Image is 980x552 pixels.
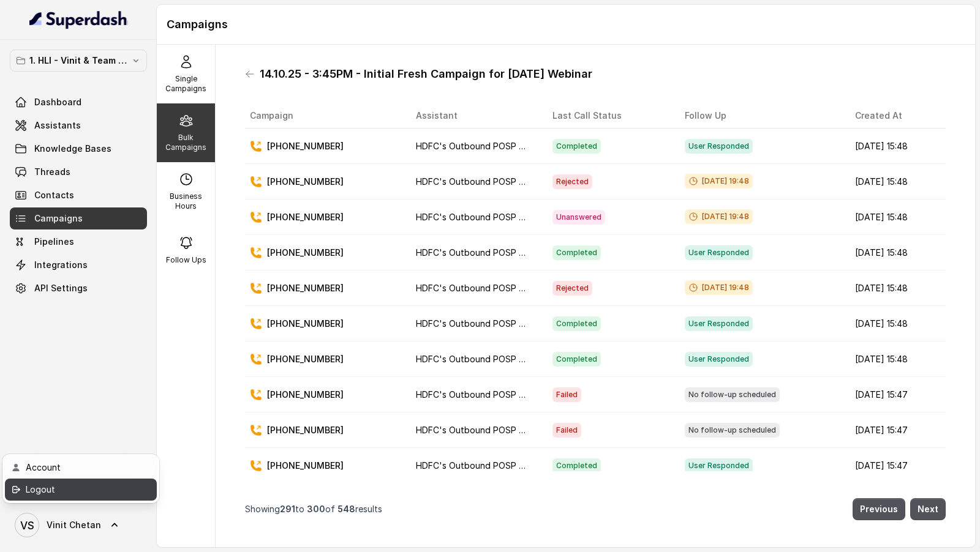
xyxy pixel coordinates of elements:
[47,519,101,531] span: Vinit Chetan
[26,482,130,497] div: Logout
[10,508,147,542] a: Vinit Chetan
[20,519,34,532] text: VS
[26,460,130,475] div: Account
[2,454,159,503] div: Vinit Chetan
